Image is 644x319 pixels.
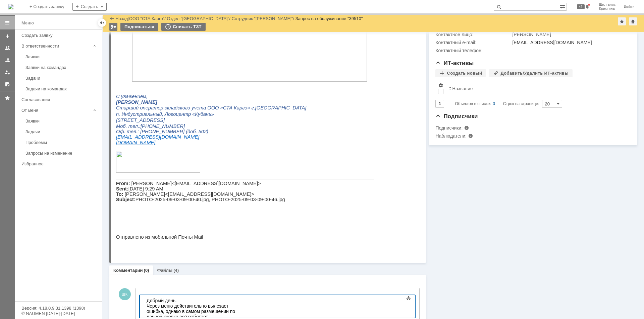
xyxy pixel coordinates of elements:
div: Сделать домашней страницей [629,17,637,25]
div: Заявки [25,54,98,59]
div: / [167,16,232,21]
a: Запросы на изменение [23,148,101,158]
div: [PERSON_NAME] [512,32,627,37]
div: Заявки [25,118,98,124]
a: Мои заявки [2,67,13,78]
a: Назад [115,16,128,21]
a: Заявки на командах [23,62,101,73]
div: В ответственности [21,44,91,49]
a: Перейти на домашнюю страницу [8,4,13,9]
a: Заявки на командах [2,43,13,54]
a: Задачи [23,127,101,137]
span: Шилгалис [599,3,616,7]
div: Задачи [25,129,98,134]
a: Создать заявку [19,30,101,41]
div: Добавить в избранное [618,17,626,25]
div: Контактный e-mail: [435,40,511,45]
div: Подписчики: [435,125,503,131]
span: 41 [577,4,585,9]
div: Скрыть меню [98,19,106,27]
div: Задачи на командах [25,86,98,91]
th: Название [446,80,625,97]
div: Контактный телефон: [435,48,511,53]
div: Название [452,86,473,91]
div: Избранное [21,161,91,166]
span: Кристина [599,7,616,11]
div: Работа с массовостью [109,23,117,31]
div: Добрый день. Через меню действительно вылезает ошибка, однако в самом размещении по данной кнопке... [3,3,98,172]
div: [EMAIL_ADDRESS][DOMAIN_NAME] [512,40,627,45]
img: logo [8,4,13,9]
div: Согласования [21,97,98,102]
a: Сотрудник "[PERSON_NAME]" [232,16,293,21]
div: От меня [21,108,91,113]
a: Мои согласования [2,79,13,90]
i: Строк на странице: [455,100,539,108]
span: «Свободное размещение» не работает без «Свободное размещение (один документ, одно грузоместо)». [16,16,257,21]
a: Согласования [19,94,101,105]
div: 0 [493,100,495,108]
span: Подписчики [435,113,478,119]
span: ШК [119,288,131,300]
div: (4) [173,268,179,273]
div: (0) [144,268,149,273]
a: Задачи на командах [23,84,101,94]
a: Заявки [23,116,101,126]
div: Запрос на обслуживание "39510" [296,16,363,21]
a: Заявки [23,52,101,62]
span: ИТ-активы [435,60,474,66]
div: / [232,16,296,21]
span: Свободное размещение – [13,11,73,16]
div: Контактное лицо: [435,32,511,37]
a: Проблемы [23,137,101,148]
div: © NAUMEN [DATE]-[DATE] [21,311,95,316]
a: ООО "СТА Карго" [129,16,165,21]
a: Комментарии [113,268,143,273]
div: / [129,16,167,21]
div: Проблемы [25,140,98,145]
span: Показать панель инструментов [405,294,413,302]
a: Файлы [157,268,172,273]
span: Настройки [438,83,443,88]
div: Наблюдатели: [435,133,503,139]
div: Заявки на командах [25,65,98,70]
a: Создать заявку [2,31,13,42]
div: | [128,16,129,21]
span: Объектов в списке: [455,101,491,106]
div: Создать заявку [21,33,98,38]
div: Создать [72,3,107,11]
a: Заявки в моей ответственности [2,55,13,66]
div: Меню [21,19,34,27]
img: download [16,27,251,159]
div: Версия: 4.18.0.9.31.1398 (1398) [21,306,95,310]
a: Отдел "[GEOGRAPHIC_DATA]" [167,16,229,21]
div: Запросы на изменение [25,151,98,156]
div: Задачи [25,76,98,81]
a: Задачи [23,73,101,83]
span: Расширенный поиск [560,3,567,9]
